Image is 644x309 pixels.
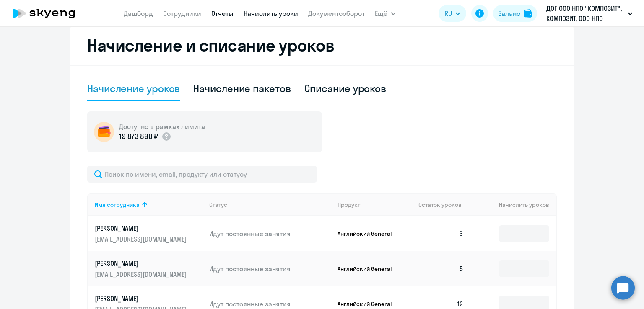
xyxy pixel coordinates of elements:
[124,9,153,18] a: Дашборд
[95,234,189,244] p: [EMAIL_ADDRESS][DOMAIN_NAME]
[209,201,331,209] div: Статус
[95,294,189,303] p: [PERSON_NAME]
[87,35,557,55] h2: Начисление и списание уроков
[163,9,201,18] a: Сотрудники
[193,82,291,95] div: Начисление пакетов
[94,122,114,142] img: wallet-circle.png
[95,259,203,279] a: [PERSON_NAME][EMAIL_ADDRESS][DOMAIN_NAME]
[375,5,396,22] button: Ещё
[119,122,205,131] h5: Доступно в рамках лимита
[338,201,412,209] div: Продукт
[95,201,140,209] div: Имя сотрудника
[209,229,331,238] p: Идут постоянные занятия
[95,224,189,233] p: [PERSON_NAME]
[524,9,532,18] img: balance
[375,8,387,18] span: Ещё
[95,224,203,244] a: [PERSON_NAME][EMAIL_ADDRESS][DOMAIN_NAME]
[95,270,189,279] p: [EMAIL_ADDRESS][DOMAIN_NAME]
[209,201,227,209] div: Статус
[493,5,537,22] button: Балансbalance
[95,201,203,209] div: Имя сотрудника
[418,201,470,209] div: Остаток уроков
[244,9,298,18] a: Начислить уроки
[95,259,189,268] p: [PERSON_NAME]
[498,8,520,18] div: Баланс
[338,201,360,209] div: Продукт
[308,9,365,18] a: Документооборот
[439,5,466,22] button: RU
[338,265,400,273] p: Английский General
[119,131,158,142] p: 19 873 890 ₽
[209,264,331,273] p: Идут постоянные занятия
[470,193,556,216] th: Начислить уроков
[412,216,470,251] td: 6
[542,3,637,23] button: ДОГ ООО НПО "КОМПОЗИТ", КОМПОЗИТ, ООО НПО
[87,166,317,183] input: Поиск по имени, email, продукту или статусу
[87,82,180,95] div: Начисление уроков
[209,299,331,309] p: Идут постоянные занятия
[444,8,452,18] span: RU
[412,251,470,286] td: 5
[418,201,462,209] span: Остаток уроков
[304,82,387,95] div: Списание уроков
[338,230,400,237] p: Английский General
[211,9,234,18] a: Отчеты
[546,3,624,23] p: ДОГ ООО НПО "КОМПОЗИТ", КОМПОЗИТ, ООО НПО
[338,300,400,308] p: Английский General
